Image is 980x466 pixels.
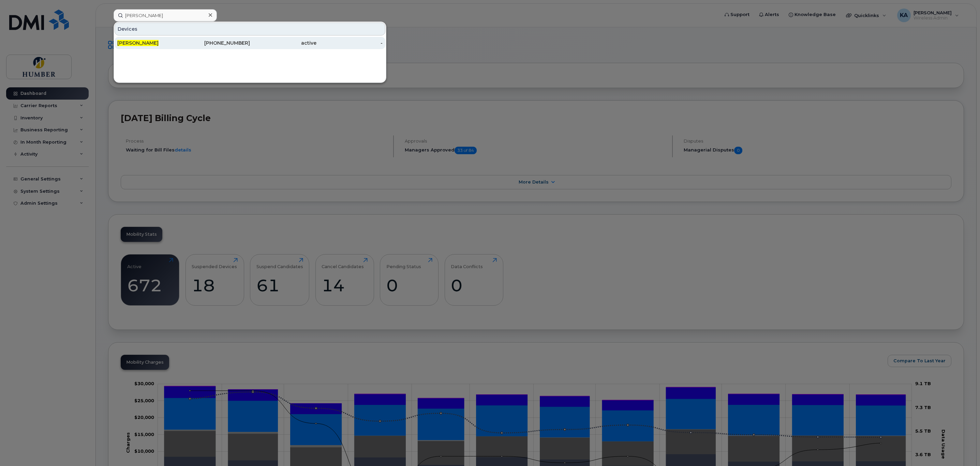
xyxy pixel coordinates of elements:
div: active [250,40,316,46]
div: Devices [115,23,385,35]
span: [PERSON_NAME] [117,40,159,46]
div: [PHONE_NUMBER] [184,40,250,46]
div: - [316,40,383,46]
a: [PERSON_NAME][PHONE_NUMBER]active- [115,37,385,49]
